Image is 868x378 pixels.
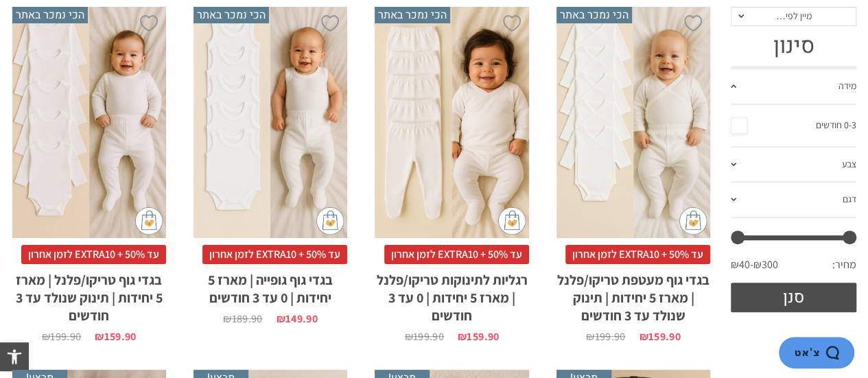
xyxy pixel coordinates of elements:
[316,207,344,235] img: cat-mini-atc.png
[731,33,856,59] h3: סינון
[42,329,50,344] span: ₪
[731,69,856,105] a: מידה
[193,264,347,307] h2: בגדי גוף גופייה | מארז 5 יחידות | 0 עד 3 חודשים
[202,245,347,264] span: עד 50% + EXTRA10 לזמן אחרון
[679,207,707,235] img: cat-mini-atc.png
[731,115,856,136] a: 0-3 חודשים
[731,147,856,183] a: צבע
[458,329,499,344] bdi: 159.90
[731,257,753,272] span: ₪40
[384,245,529,264] span: עד 50% + EXTRA10 לזמן אחרון
[42,329,81,344] bdi: 199.90
[12,264,166,324] h2: בגדי גוף טריקו/פלנל | מארז 5 יחידות | תינוק שנולד עד 3 חודשים
[731,283,856,312] button: סנן
[95,329,136,344] bdi: 159.90
[586,329,594,344] span: ₪
[223,311,231,326] span: ₪
[21,245,166,264] span: עד 50% + EXTRA10 לזמן אחרון
[135,207,163,235] img: cat-mini-atc.png
[193,7,269,23] span: הכי נמכר באתר
[375,264,528,324] h2: רגליות לתינוקות טריקו/פלנל | מארז 5 יחידות | 0 עד 3 חודשים
[690,337,854,371] iframe: פותח יישומון שאפשר לשוחח בו בצ'אט עם אחד הנציגים שלנו
[277,311,318,326] bdi: 149.90
[556,7,710,342] a: הכי נמכר באתר בגדי גוף מעטפת טריקו/פלנל | מארז 5 יחידות | תינוק שנולד עד 3 חודשים עד 50% + EXTRA1...
[556,7,632,23] span: הכי נמכר באתר
[12,7,166,342] a: הכי נמכר באתר בגדי גוף טריקו/פלנל | מארז 5 יחידות | תינוק שנולד עד 3 חודשים עד 50% + EXTRA10 לזמן...
[458,329,467,344] span: ₪
[731,182,856,218] a: דגם
[498,207,526,235] img: cat-mini-atc.png
[753,257,778,272] span: ₪300
[193,7,347,324] a: הכי נמכר באתר בגדי גוף גופייה | מארז 5 יחידות | 0 עד 3 חודשים עד 50% + EXTRA10 לזמן אחרוןבגדי גוף...
[405,329,444,344] bdi: 199.90
[405,329,413,344] span: ₪
[95,329,104,344] span: ₪
[556,264,710,324] h2: בגדי גוף מעטפת טריקו/פלנל | מארז 5 יחידות | תינוק שנולד עד 3 חודשים
[639,329,648,344] span: ₪
[375,7,450,23] span: הכי נמכר באתר
[277,311,285,326] span: ₪
[775,10,811,22] span: מיין לפי…
[586,329,625,344] bdi: 199.90
[731,254,856,283] div: מחיר: —
[375,7,528,342] a: הכי נמכר באתר רגליות לתינוקות טריקו/פלנל | מארז 5 יחידות | 0 עד 3 חודשים עד 50% + EXTRA10 לזמן אח...
[223,311,262,326] bdi: 189.90
[565,245,710,264] span: עד 50% + EXTRA10 לזמן אחרון
[12,7,88,23] span: הכי נמכר באתר
[639,329,680,344] bdi: 159.90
